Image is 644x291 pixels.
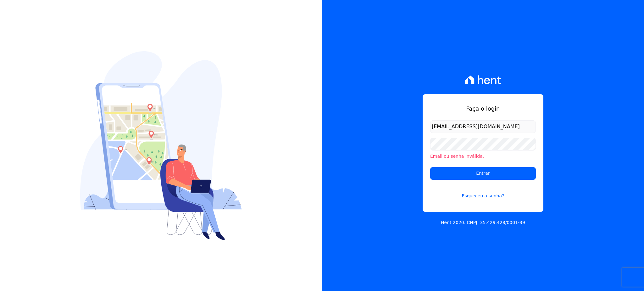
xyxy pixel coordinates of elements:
[430,185,536,199] a: Esqueceu a senha?
[430,104,536,113] h1: Faça o login
[441,219,525,226] p: Hent 2020. CNPJ: 35.429.428/0001-39
[430,120,536,133] input: Email
[80,51,242,240] img: Login
[430,153,536,160] li: Email ou senha inválida.
[430,167,536,180] input: Entrar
